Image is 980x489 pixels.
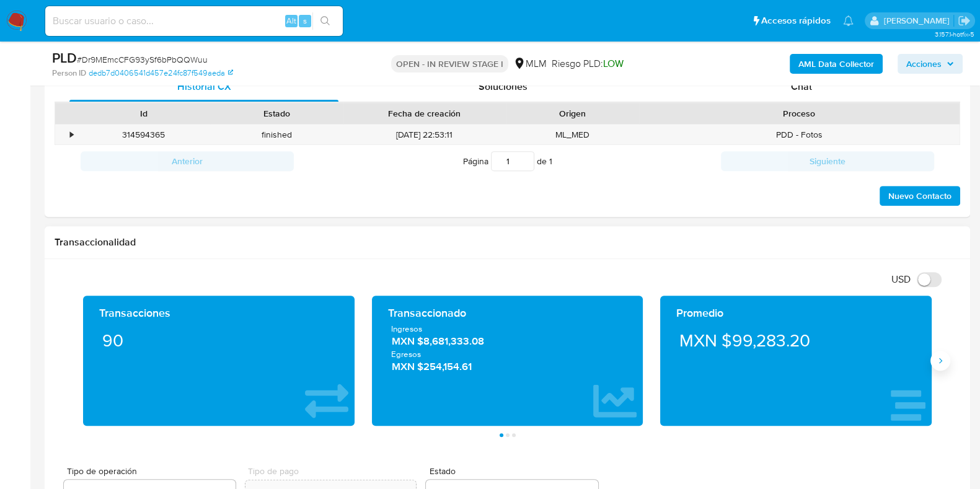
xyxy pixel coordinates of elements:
[391,55,508,73] p: OPEN - IN REVIEW STAGE I
[303,15,307,27] span: s
[843,15,854,26] a: Notificaciones
[798,54,874,74] b: AML Data Collector
[898,54,963,74] button: Acciones
[603,56,624,71] span: LOW
[648,107,951,120] div: Proceso
[343,125,506,145] div: [DATE] 22:53:11
[463,151,552,171] span: Página de
[77,125,210,145] div: 314594365
[89,68,233,79] a: dedb7d0406541d457e24fc87f549aeda
[210,125,343,145] div: finished
[958,14,971,27] a: Salir
[513,57,547,71] div: MLM
[761,14,831,27] span: Accesos rápidos
[880,186,960,206] button: Nuevo Contacto
[219,107,335,120] div: Estado
[45,13,343,29] input: Buscar usuario o caso...
[352,107,497,120] div: Fecha de creación
[552,57,624,71] span: Riesgo PLD:
[721,151,934,171] button: Siguiente
[514,107,630,120] div: Origen
[70,129,73,141] div: •
[312,12,338,30] button: search-icon
[52,48,77,68] b: PLD
[639,125,960,145] div: PDD - Fotos
[906,54,942,74] span: Acciones
[549,155,552,167] span: 1
[77,53,208,66] span: # Dr9MEmcCFG93ySf6bPbQQWuu
[479,79,528,94] span: Soluciones
[52,68,86,79] b: Person ID
[55,236,960,249] h1: Transaccionalidad
[934,29,974,39] span: 3.157.1-hotfix-5
[790,54,883,74] button: AML Data Collector
[177,79,231,94] span: Historial CX
[286,15,296,27] span: Alt
[791,79,812,94] span: Chat
[883,15,953,27] p: carlos.soto@mercadolibre.com.mx
[888,187,951,205] span: Nuevo Contacto
[81,151,294,171] button: Anterior
[86,107,201,120] div: Id
[506,125,639,145] div: ML_MED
